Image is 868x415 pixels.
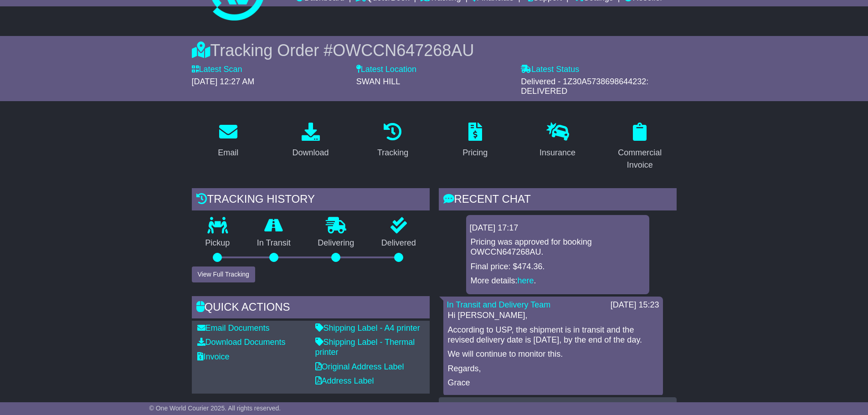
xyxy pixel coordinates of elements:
[304,238,368,248] p: Delivering
[471,237,645,257] p: Pricing was approved for booking OWCCN647268AU.
[471,262,645,272] p: Final price: $474.36.
[603,119,677,174] a: Commercial Invoice
[377,147,408,159] div: Tracking
[356,77,400,86] span: SWAN HILL
[192,65,242,75] label: Latest Scan
[521,65,579,75] label: Latest Status
[521,77,648,96] span: Delivered - 1Z30A5738698644232: DELIVERED
[448,311,658,321] p: Hi [PERSON_NAME],
[356,65,416,75] label: Latest Location
[286,119,334,162] a: Download
[149,405,281,412] span: © One World Courier 2025. All rights reserved.
[368,238,430,248] p: Delivered
[448,325,658,345] p: According to USP, the shipment is in transit and the revised delivery date is [DATE], by the end ...
[371,119,414,162] a: Tracking
[448,364,658,374] p: Regards,
[333,41,474,60] span: OWCCN647268AU
[197,338,286,347] a: Download Documents
[448,378,658,388] p: Grace
[470,223,646,233] div: [DATE] 17:17
[197,323,270,333] a: Email Documents
[218,147,238,159] div: Email
[243,238,304,248] p: In Transit
[315,338,415,357] a: Shipping Label - Thermal printer
[448,349,658,359] p: We will continue to monitor this.
[315,376,374,385] a: Address Label
[192,188,430,213] div: Tracking history
[447,300,551,309] a: In Transit and Delivery Team
[192,77,255,86] span: [DATE] 12:27 AM
[457,119,493,162] a: Pricing
[609,147,671,171] div: Commercial Invoice
[192,41,677,60] div: Tracking Order #
[315,323,420,333] a: Shipping Label - A4 printer
[462,147,488,159] div: Pricing
[192,266,255,282] button: View Full Tracking
[439,188,677,213] div: RECENT CHAT
[192,296,430,321] div: Quick Actions
[192,238,244,248] p: Pickup
[197,352,230,361] a: Invoice
[539,147,575,159] div: Insurance
[611,300,659,310] div: [DATE] 15:23
[534,119,581,162] a: Insurance
[292,147,329,159] div: Download
[315,362,404,371] a: Original Address Label
[471,276,645,286] p: More details: .
[518,276,534,285] a: here
[212,119,244,162] a: Email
